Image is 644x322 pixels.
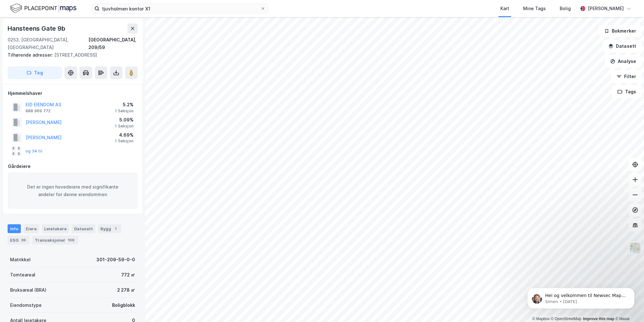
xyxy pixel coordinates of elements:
div: Bruksareal (BRA) [10,286,46,294]
div: [GEOGRAPHIC_DATA], 209/59 [88,36,138,51]
div: 5.2% [115,101,134,108]
button: Filter [611,70,641,83]
div: 4.69% [115,131,134,139]
div: Mine Tags [523,5,546,12]
div: Hjemmelshaver [8,90,137,97]
button: Bokmerker [599,25,641,37]
div: Boligblokk [112,301,135,309]
div: Tomteareal [10,271,35,279]
div: 301-209-59-0-0 [96,256,135,263]
div: Eiendomstype [10,301,42,309]
div: 772 ㎡ [121,271,135,279]
div: Info [8,224,21,233]
div: Leietakere [42,224,69,233]
div: Datasett [72,224,95,233]
div: Gårdeiere [8,163,137,170]
a: Improve this map [583,317,614,321]
div: [PERSON_NAME] [588,5,624,12]
button: Tags [612,85,641,98]
button: Tag [8,66,62,79]
span: Tilhørende adresser: [8,52,54,58]
img: logo.f888ab2527a4732fd821a326f86c7f29.svg [10,3,76,14]
a: Mapbox [532,317,550,321]
div: 1 Seksjon [115,108,134,114]
div: Eiere [23,224,39,233]
div: Kart [500,5,509,12]
a: OpenStreetMap [551,317,581,321]
input: Søk på adresse, matrikkel, gårdeiere, leietakere eller personer [99,4,260,13]
div: Hansteens Gate 9b [8,23,67,34]
div: Det er ingen hovedeiere med signifikante andeler for denne eiendommen [8,173,137,209]
div: [STREET_ADDRESS] [8,51,133,59]
div: 1 [112,226,119,232]
div: ESG [8,236,30,245]
div: 36 [20,237,27,243]
div: 1 Seksjon [115,139,134,144]
div: 0253, [GEOGRAPHIC_DATA], [GEOGRAPHIC_DATA] [8,36,88,51]
div: 106 [67,237,76,243]
div: Transaksjoner [32,236,78,245]
div: 2 278 ㎡ [117,286,135,294]
div: Matrikkel [10,256,31,263]
iframe: Intercom notifications message [518,275,644,319]
img: Z [629,242,641,254]
button: Datasett [603,40,641,53]
div: 888 969 772 [26,108,51,114]
div: 1 Seksjon [115,124,134,129]
div: Bolig [560,5,571,12]
div: Bygg [98,224,121,233]
button: Analyse [605,55,641,68]
div: 5.09% [115,116,134,124]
